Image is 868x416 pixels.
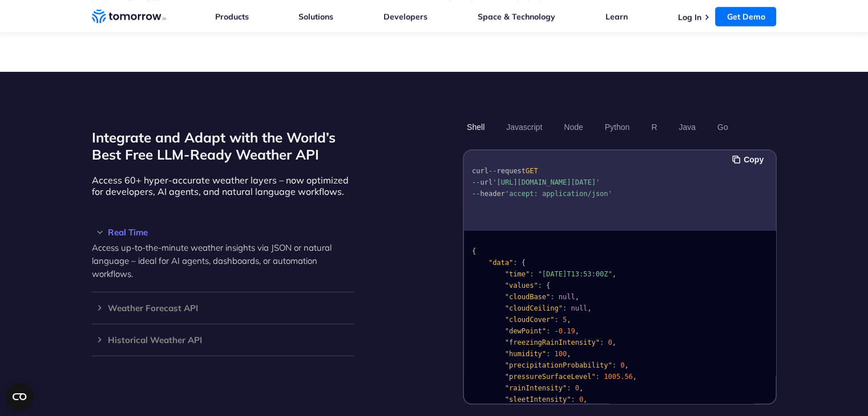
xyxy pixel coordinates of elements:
[504,338,599,346] span: "freezingRainIntensity"
[554,327,558,335] span: -
[554,316,558,324] span: :
[567,316,571,324] span: ,
[560,117,587,137] button: Node
[675,117,700,137] button: Java
[92,129,354,163] h2: Integrate and Adapt with the World’s Best Free LLM-Ready Weather API
[612,270,616,278] span: ,
[504,361,612,369] span: "precipitationProbability"
[480,190,504,198] span: header
[579,395,583,403] span: 0
[502,117,546,137] button: Javascript
[624,361,628,369] span: ,
[575,384,579,392] span: 0
[562,316,566,324] span: 5
[463,117,488,137] button: Shell
[504,304,562,312] span: "cloudCeiling"
[546,282,550,289] span: {
[472,167,488,175] span: curl
[92,304,354,312] h3: Weather Forecast API
[575,293,579,301] span: ,
[562,304,566,312] span: :
[525,167,538,175] span: GET
[521,259,525,267] span: {
[583,395,587,403] span: ,
[472,190,480,198] span: --
[567,350,571,358] span: ,
[504,350,546,358] span: "humidity"
[571,304,587,312] span: null
[92,174,354,197] p: Access 60+ hyper-accurate weather layers – now optimized for developers, AI agents, and natural l...
[604,373,633,381] span: 1005.56
[504,373,595,381] span: "pressureSurfaceLevel"
[92,8,166,25] a: Home link
[595,373,599,381] span: :
[488,167,496,175] span: --
[472,247,476,255] span: {
[713,117,732,137] button: Go
[567,384,571,392] span: :
[605,11,628,22] a: Learn
[715,7,776,26] a: Get Demo
[554,350,567,358] span: 100
[620,361,624,369] span: 0
[608,338,612,346] span: 0
[558,293,575,301] span: null
[550,293,554,301] span: :
[571,395,575,403] span: :
[298,11,333,22] a: Solutions
[92,228,354,236] h3: Real Time
[383,11,427,22] a: Developers
[492,178,600,186] span: '[URL][DOMAIN_NAME][DATE]'
[504,293,550,301] span: "cloudBase"
[480,178,492,186] span: url
[488,259,512,267] span: "data"
[504,270,529,278] span: "time"
[504,282,538,289] span: "values"
[575,327,579,335] span: ,
[647,117,661,137] button: R
[478,11,555,22] a: Space & Technology
[612,338,616,346] span: ,
[6,383,33,410] button: Open CMP widget
[496,167,526,175] span: request
[472,178,480,186] span: --
[632,373,636,381] span: ,
[538,282,542,289] span: :
[92,241,354,280] p: Access up-to-the-minute weather insights via JSON or natural language – ideal for AI agents, dash...
[538,270,612,278] span: "[DATE]T13:53:00Z"
[504,327,546,335] span: "dewPoint"
[732,153,767,166] button: Copy
[504,190,612,198] span: 'accept: application/json'
[504,395,571,403] span: "sleetIntensity"
[504,384,566,392] span: "rainIntensity"
[546,327,550,335] span: :
[612,361,616,369] span: :
[504,316,554,324] span: "cloudCover"
[677,12,701,22] a: Log In
[215,11,249,22] a: Products
[599,338,603,346] span: :
[513,259,517,267] span: :
[546,350,550,358] span: :
[587,304,591,312] span: ,
[530,270,534,278] span: :
[92,336,354,344] h3: Historical Weather API
[558,327,575,335] span: 0.19
[600,117,633,137] button: Python
[579,384,583,392] span: ,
